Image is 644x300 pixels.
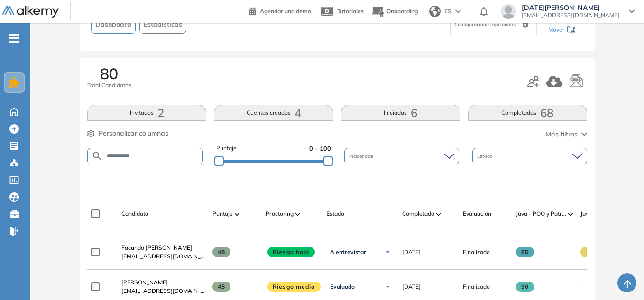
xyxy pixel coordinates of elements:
[463,248,490,256] span: Finalizado
[87,128,168,138] button: Personalizar columnas
[522,11,619,19] span: [EMAIL_ADDRESS][DOMAIN_NAME]
[87,105,207,121] button: Invitados2
[386,8,418,15] span: Onboarding
[522,4,619,11] span: [DATE][PERSON_NAME]
[402,209,434,218] span: Completado
[235,213,239,216] img: [missing "en.ARROW_ALT" translation]
[295,213,300,216] img: [missing "en.ARROW_ALT" translation]
[91,15,136,34] button: Dashboard
[545,129,587,139] button: Más filtros
[214,105,333,121] button: Cuentas creadas4
[463,209,491,218] span: Evaluación
[568,213,573,216] img: [missing "en.ARROW_ALT" translation]
[468,105,588,121] button: Completadas68
[429,6,441,17] img: world
[516,209,566,218] span: Java - POO y Patrones de Diseño
[121,287,205,295] span: [EMAIL_ADDRESS][DOMAIN_NAME]
[454,21,518,28] span: Configuraciones opcionales
[330,283,355,291] span: Evaluado
[266,209,294,218] span: Proctoring
[121,209,148,218] span: Candidato
[139,15,186,34] button: Estadísticas
[580,209,631,218] span: Java - Desafio Técnico Temperaturas
[2,6,59,18] img: Logo
[371,1,418,22] button: Onboarding
[121,278,205,287] a: [PERSON_NAME]
[402,282,421,291] span: [DATE]
[212,247,231,257] span: 48
[216,144,237,153] span: Puntaje
[121,244,205,252] a: Facundo [PERSON_NAME]
[545,129,578,139] span: Más filtros
[330,248,366,256] span: A entrevistar
[385,284,391,290] img: Ícono de flecha
[260,8,311,15] span: Agendar una demo
[249,5,311,16] a: Agendar una demo
[472,148,587,164] div: Estado
[597,255,644,300] div: Widget de chat
[402,248,421,256] span: [DATE]
[349,153,375,160] span: Incidencias
[436,213,441,216] img: [missing "en.ARROW_ALT" translation]
[326,209,344,218] span: Estado
[309,144,331,153] span: 0 - 100
[341,105,460,121] button: Iniciadas6
[95,19,131,29] span: Dashboard
[121,244,192,251] span: Facundo [PERSON_NAME]
[597,255,644,300] iframe: Chat Widget
[385,249,391,255] img: Ícono de flecha
[444,7,451,16] span: ES
[267,282,321,292] span: Riesgo medio
[516,247,534,257] span: 85
[9,37,19,39] i: -
[92,150,103,162] img: SEARCH_ALT
[144,19,182,29] span: Estadísticas
[212,209,233,218] span: Puntaje
[100,66,118,81] span: 80
[463,282,490,291] span: Finalizado
[450,13,537,36] div: Configuraciones opcionales
[580,282,583,291] div: -
[344,148,459,164] div: Incidencias
[337,8,364,15] span: Tutoriales
[212,282,231,292] span: 45
[580,247,599,257] span: 10
[455,9,461,13] img: arrow
[99,128,168,138] span: Personalizar columnas
[548,22,576,39] div: Mover
[477,153,495,160] span: Estado
[121,252,205,261] span: [EMAIL_ADDRESS][DOMAIN_NAME]
[87,81,131,90] span: Total Candidatos
[267,247,315,257] span: Riesgo bajo
[516,282,534,292] span: 90
[121,279,168,286] span: [PERSON_NAME]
